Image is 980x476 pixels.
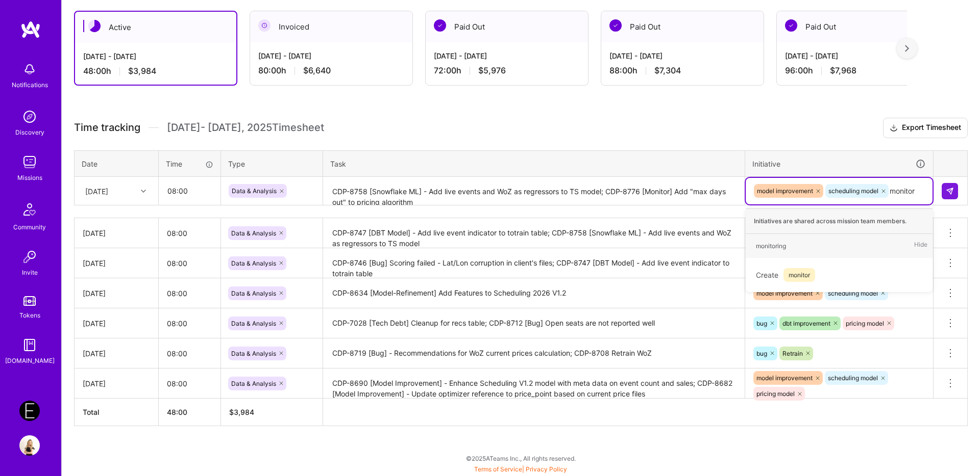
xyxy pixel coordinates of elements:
a: User Avatar [17,435,42,456]
span: Data & Analysis [231,229,276,237]
div: null [942,183,959,199]
img: Active [88,20,101,32]
span: model improvement [756,374,813,382]
textarea: CDP-8747 [DBT Model] - Add live event indicator to totrain table; CDP-8758 [Snowflake ML] - Add l... [324,219,744,248]
div: [DATE] [85,186,108,196]
img: Invoiced [258,19,271,32]
div: [DATE] - [DATE] [785,50,931,61]
input: HH:MM [159,310,220,337]
div: 48:00 h [83,66,228,76]
input: HH:MM [159,280,220,307]
input: HH:MM [159,370,220,397]
span: scheduling model [828,374,878,382]
th: 48:00 [159,399,221,426]
textarea: CDP-8690 [Model Improvement] - Enhance Scheduling V1.2 model with meta data on event count and sa... [324,369,744,398]
span: scheduling model [828,187,878,195]
span: dbt improvement [782,320,830,327]
span: $6,640 [303,65,331,76]
span: model improvement [756,289,813,297]
div: Paid Out [426,11,588,42]
div: [DATE] [83,318,150,329]
th: Task [323,150,745,177]
img: discovery [19,107,40,127]
span: model improvement [757,187,813,195]
img: Invite [19,247,40,267]
input: HH:MM [159,250,220,277]
span: Data & Analysis [231,380,276,387]
i: icon Chevron [141,189,146,194]
span: $7,968 [830,65,856,76]
div: © 2025 ATeams Inc., All rights reserved. [61,445,980,471]
span: Data & Analysis [231,289,276,297]
img: User Avatar [19,435,40,456]
img: Paid Out [434,19,446,32]
img: Submit [946,187,954,195]
img: Paid Out [609,19,622,32]
span: pricing model [756,390,795,398]
div: monitoring [756,241,786,251]
a: Privacy Policy [526,465,567,473]
div: [DATE] - [DATE] [83,51,228,62]
span: bug [756,320,767,327]
div: Initiatives are shared across mission team members. [746,208,933,234]
i: icon Download [890,123,898,134]
span: monitor [783,268,815,282]
button: Export Timesheet [883,118,968,138]
span: Hide [914,239,927,253]
img: Endeavor: Data Team- 3338DES275 [19,401,40,421]
div: [DOMAIN_NAME] [5,355,55,366]
div: [DATE] - [DATE] [609,50,755,61]
span: $7,304 [654,65,681,76]
span: Data & Analysis [231,320,276,327]
div: 96:00 h [785,65,931,76]
textarea: CDP-8634 [Model-Refinement] Add Features to Scheduling 2026 V1.2 [324,279,744,307]
img: Community [17,197,42,222]
span: Data & Analysis [231,350,276,357]
textarea: CDP-8719 [Bug] - Recommendations for WoZ current prices calculation; CDP-8708 Retrain WoZ [324,339,744,367]
img: right [905,45,909,52]
img: bell [19,59,40,80]
div: Active [75,12,236,43]
span: Data & Analysis [231,259,276,267]
div: [DATE] [83,288,150,299]
div: Initiative [752,158,926,170]
span: bug [756,350,767,357]
div: [DATE] [83,228,150,239]
div: Tokens [19,310,40,321]
img: guide book [19,335,40,355]
span: pricing model [846,320,884,327]
a: Endeavor: Data Team- 3338DES275 [17,401,42,421]
div: Discovery [15,127,44,138]
span: Retrain [782,350,803,357]
div: [DATE] [83,258,150,269]
img: logo [20,20,41,39]
div: 88:00 h [609,65,755,76]
div: [DATE] - [DATE] [258,50,404,61]
span: $3,984 [128,66,156,76]
th: Date [75,150,159,177]
div: Time [166,158,213,169]
textarea: CDP-8746 [Bug] Scoring failed - Lat/Lon corruption in client's files; CDP-8747 [DBT Model] - Add ... [324,249,744,277]
span: scheduling model [828,289,878,297]
span: $ 3,984 [229,408,254,416]
div: [DATE] [83,348,150,359]
a: Terms of Service [474,465,522,473]
div: Missions [17,172,42,183]
div: Community [13,222,46,232]
img: tokens [23,296,36,306]
textarea: CDP-7028 [Tech Debt] Cleanup for recs table; CDP-8712 [Bug] Open seats are not reported well [324,309,744,337]
div: Paid Out [777,11,939,42]
div: Invite [22,267,38,278]
th: Type [221,150,323,177]
div: 80:00 h [258,65,404,76]
div: 72:00 h [434,65,580,76]
textarea: CDP-8758 [Snowflake ML] - Add live events and WoZ as regressors to TS model; CDP-8776 [Monitor] A... [324,178,744,205]
img: Paid Out [785,19,797,32]
input: HH:MM [159,220,220,247]
span: $5,976 [478,65,506,76]
span: | [474,465,567,473]
div: [DATE] [83,378,150,389]
input: HH:MM [159,177,220,204]
span: Time tracking [74,121,140,134]
div: [DATE] - [DATE] [434,50,580,61]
